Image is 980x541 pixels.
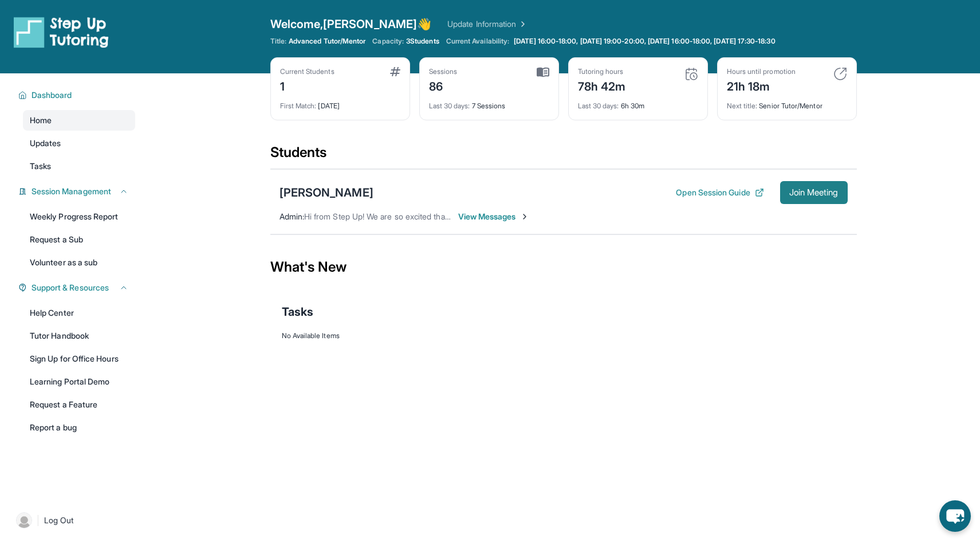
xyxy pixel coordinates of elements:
[458,211,530,222] span: View Messages
[23,156,135,177] a: Tasks
[23,417,135,438] a: Report a bug
[780,181,848,204] button: Join Meeting
[578,95,698,111] div: 6h 30m
[282,304,313,320] span: Tasks
[30,138,61,149] span: Updates
[27,282,128,293] button: Support & Resources
[270,16,432,32] span: Welcome, [PERSON_NAME] 👋
[511,37,777,46] a: [DATE] 16:00-18:00, [DATE] 19:00-20:00, [DATE] 16:00-18:00, [DATE] 17:30-18:30
[23,252,135,273] a: Volunteer as a sub
[516,18,528,30] img: Chevron Right
[30,160,51,172] span: Tasks
[406,37,439,46] span: 3 Students
[447,18,528,30] a: Update Information
[727,67,796,76] div: Hours until promotion
[429,67,458,76] div: Sessions
[372,37,404,46] span: Capacity:
[578,76,626,95] div: 78h 42m
[16,512,32,528] img: user-img
[280,211,304,221] span: Admin :
[514,37,775,46] span: [DATE] 16:00-18:00, [DATE] 19:00-20:00, [DATE] 16:00-18:00, [DATE] 17:30-18:30
[270,37,286,46] span: Title:
[537,67,549,77] img: card
[684,67,698,81] img: card
[23,371,135,392] a: Learning Portal Demo
[30,115,52,126] span: Home
[280,76,334,95] div: 1
[270,242,857,292] div: What's New
[44,515,74,526] span: Log Out
[280,185,373,201] div: [PERSON_NAME]
[27,186,128,197] button: Session Management
[32,186,111,197] span: Session Management
[727,95,847,111] div: Senior Tutor/Mentor
[676,187,763,198] button: Open Session Guide
[939,500,971,532] button: chat-button
[429,76,458,95] div: 86
[520,212,529,221] img: Chevron-Right
[282,331,845,340] div: No Available Items
[429,101,470,110] span: Last 30 days :
[23,206,135,227] a: Weekly Progress Report
[270,143,857,168] div: Students
[23,348,135,369] a: Sign Up for Office Hours
[23,110,135,131] a: Home
[27,89,128,101] button: Dashboard
[32,282,109,293] span: Support & Resources
[727,76,796,95] div: 21h 18m
[32,89,72,101] span: Dashboard
[727,101,758,110] span: Next title :
[833,67,847,81] img: card
[280,95,400,111] div: [DATE]
[280,67,334,76] div: Current Students
[11,508,135,533] a: |Log Out
[429,95,549,111] div: 7 Sessions
[37,513,40,527] span: |
[14,16,109,48] img: logo
[23,303,135,323] a: Help Center
[289,37,365,46] span: Advanced Tutor/Mentor
[280,101,317,110] span: First Match :
[446,37,509,46] span: Current Availability:
[789,189,839,196] span: Join Meeting
[23,133,135,154] a: Updates
[23,229,135,250] a: Request a Sub
[578,67,626,76] div: Tutoring hours
[23,394,135,415] a: Request a Feature
[578,101,619,110] span: Last 30 days :
[23,326,135,346] a: Tutor Handbook
[390,67,400,76] img: card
